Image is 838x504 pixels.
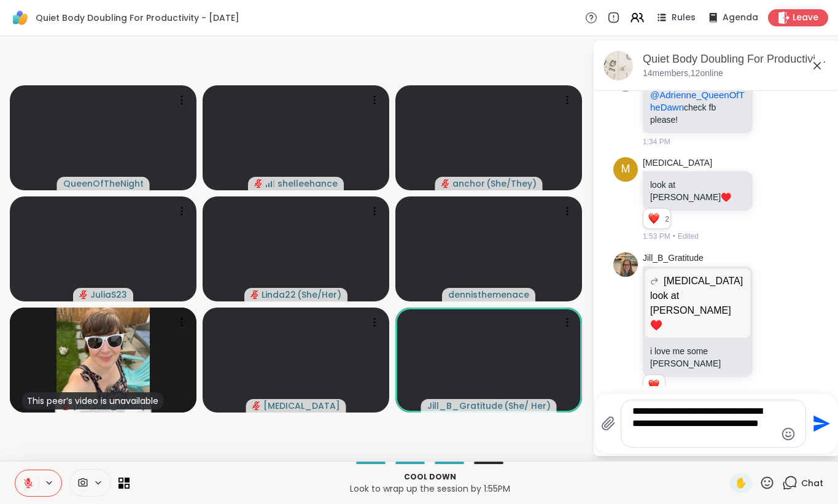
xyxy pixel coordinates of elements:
span: Quiet Body Doubling For Productivity - [DATE] [36,12,239,24]
button: Emoji picker [781,427,796,441]
a: [MEDICAL_DATA] [643,157,712,169]
span: @Adrienne_QueenOfTheDawn [650,90,745,112]
p: i love me some [PERSON_NAME] [650,345,745,370]
span: [MEDICAL_DATA] [664,274,743,289]
span: audio-muted [250,290,259,299]
span: Edited [678,231,699,242]
p: look at [PERSON_NAME] [650,179,745,203]
span: Linda22 [262,289,296,301]
span: JuliaS23 [90,289,127,301]
button: Reactions: love [647,380,660,390]
span: 1:53 PM [643,231,670,242]
textarea: Type your message [632,405,775,442]
span: dennisthemenace [448,289,529,301]
span: M [621,161,630,177]
p: look at [PERSON_NAME] ♥️ [650,289,745,333]
span: audio-muted [254,179,263,188]
div: Reaction list [643,375,665,395]
img: https://sharewell-space-live.sfo3.digitaloceanspaces.com/user-generated/2564abe4-c444-4046-864b-7... [613,252,638,277]
span: shelleehance [277,177,338,190]
span: ♥️ [721,192,731,202]
span: [MEDICAL_DATA] [263,400,340,412]
span: ✋ [735,476,747,490]
span: QueenOfTheNight [63,177,144,190]
span: ( She/ Her ) [504,400,551,412]
span: 2 [665,214,670,225]
span: audio-muted [79,290,88,299]
span: Chat [801,477,823,489]
span: ( She/They ) [486,177,537,190]
span: audio-muted [441,179,450,188]
p: 14 members, 12 online [643,68,723,80]
span: 1:34 PM [643,136,670,147]
span: ( She/Her ) [297,289,341,301]
span: audio-muted [252,401,261,410]
p: Look to wrap up the session by 1:55PM [137,483,723,495]
img: Adrienne_QueenOfTheDawn [56,308,150,413]
button: Send [806,410,834,438]
img: Quiet Body Doubling For Productivity - Tuesday, Oct 07 [603,51,633,80]
p: Cool down [137,471,723,483]
span: Rules [672,12,696,24]
span: • [673,231,675,242]
span: Jill_B_Gratitude [427,400,503,412]
p: check fb please! [650,89,745,126]
div: Reaction list [643,209,665,228]
span: anchor [452,177,485,190]
img: ShareWell Logomark [10,7,31,28]
button: Reactions: love [647,214,660,223]
span: Leave [793,12,818,24]
div: This peer’s video is unavailable [22,392,163,409]
div: Quiet Body Doubling For Productivity - [DATE] [643,52,829,67]
span: Agenda [723,12,758,24]
a: Jill_B_Gratitude [643,252,704,265]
